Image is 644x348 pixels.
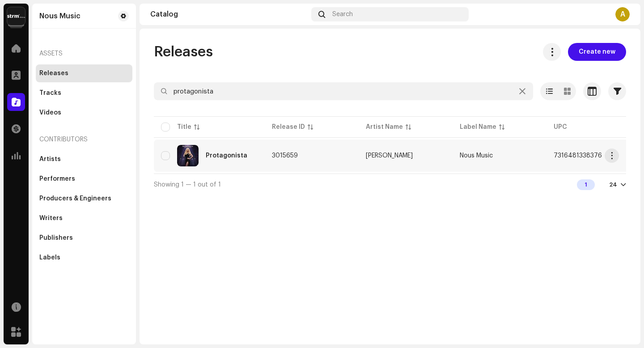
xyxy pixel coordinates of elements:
re-m-nav-item: Performers [36,170,132,188]
span: Search [332,11,353,18]
div: Producers & Engineers [39,195,111,202]
span: Create new [579,43,615,61]
img: 7aa94ad2-a4b9-40e0-ae20-29018cf48cde [177,145,199,166]
re-m-nav-item: Producers & Engineers [36,190,132,208]
re-a-nav-header: Contributors [36,129,132,150]
div: Artist Name [366,123,403,132]
re-m-nav-item: Labels [36,249,132,267]
div: Performers [39,175,75,182]
div: Release ID [272,123,305,132]
span: 7316481338376 [554,153,602,159]
span: 3015659 [272,153,298,159]
div: Publishers [39,234,73,242]
re-m-nav-item: Tracks [36,84,132,102]
div: [PERSON_NAME] [366,153,413,159]
span: Showing 1 — 1 out of 1 [154,182,221,188]
div: Labels [39,254,60,261]
div: 1 [577,179,595,190]
div: Catalog [150,11,308,18]
span: Nous Music [460,153,493,159]
div: Writers [39,215,63,222]
div: Tracks [39,89,61,97]
input: Search [154,82,533,100]
div: Releases [39,70,68,77]
re-m-nav-item: Videos [36,104,132,122]
re-m-nav-item: Artists [36,150,132,168]
div: Protagonista [206,153,247,159]
div: 24 [609,181,617,188]
re-a-nav-header: Assets [36,43,132,64]
div: A [615,7,630,21]
span: Releases [154,43,213,61]
re-m-nav-item: Publishers [36,229,132,247]
div: Artists [39,156,61,163]
div: Label Name [460,123,496,132]
re-m-nav-item: Releases [36,64,132,82]
re-m-nav-item: Writers [36,209,132,227]
div: Videos [39,109,61,116]
div: Nous Music [39,13,80,20]
button: Create new [568,43,626,61]
div: Title [177,123,191,132]
img: 408b884b-546b-4518-8448-1008f9c76b02 [7,7,25,25]
span: Nagy [366,153,445,159]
